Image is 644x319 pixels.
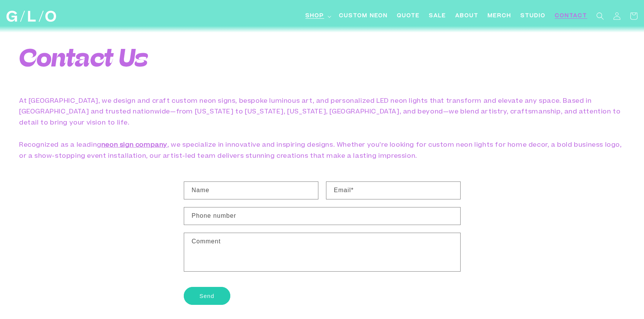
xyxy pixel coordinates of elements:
[555,12,587,20] span: Contact
[483,8,516,25] a: Merch
[6,11,56,22] img: GLO Studio
[184,182,318,199] input: Name
[606,282,644,319] iframe: Chat Widget
[424,8,451,25] a: SALE
[184,287,230,305] button: Send
[397,12,420,20] span: Quote
[305,12,324,20] span: Shop
[339,12,388,20] span: Custom Neon
[326,182,460,199] input: Email
[550,8,592,25] a: Contact
[301,8,334,25] summary: Shop
[520,12,546,20] span: Studio
[334,8,392,25] a: Custom Neon
[184,207,460,225] input: Phone number
[3,8,59,25] a: GLO Studio
[592,8,609,24] summary: Search
[101,142,167,148] a: neon sign company
[488,12,511,20] span: Merch
[455,12,479,20] span: About
[516,8,550,25] a: Studio
[451,8,483,25] a: About
[392,8,424,25] a: Quote
[429,12,446,20] span: SALE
